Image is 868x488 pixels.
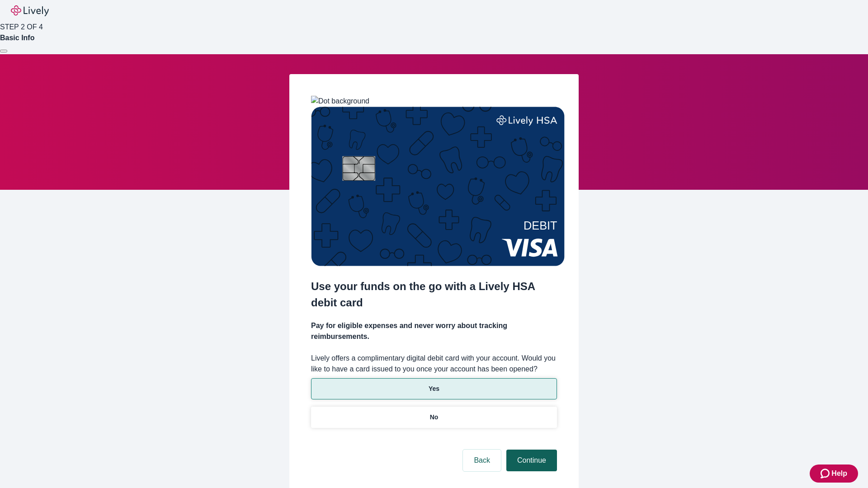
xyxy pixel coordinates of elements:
[311,320,557,342] h4: Pay for eligible expenses and never worry about tracking reimbursements.
[506,450,557,471] button: Continue
[463,450,501,471] button: Back
[311,96,369,107] img: Dot background
[430,413,439,422] p: No
[831,468,847,479] span: Help
[11,5,49,16] img: Lively
[821,468,831,479] svg: Zendesk support icon
[311,278,557,311] h2: Use your funds on the go with a Lively HSA debit card
[311,107,565,266] img: Debit card
[429,384,439,394] p: Yes
[311,378,557,399] button: Yes
[311,353,557,375] label: Lively offers a complimentary digital debit card with your account. Would you like to have a card...
[311,407,557,428] button: No
[810,465,858,483] button: Zendesk support iconHelp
